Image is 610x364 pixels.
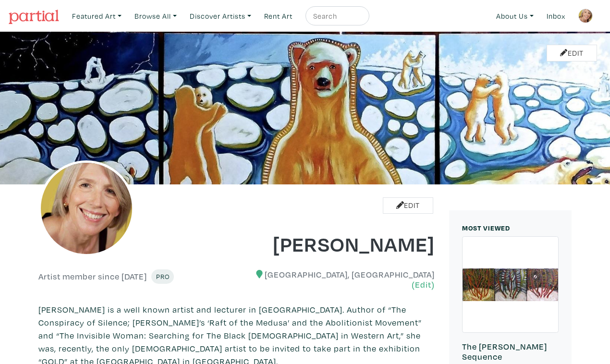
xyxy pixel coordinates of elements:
a: (Edit) [412,279,435,290]
a: About Us [492,6,538,26]
img: phpThumb.php [578,9,593,23]
a: Edit [547,45,597,61]
a: Edit [383,197,433,214]
h6: The [PERSON_NAME] Sequence [462,341,559,362]
a: Featured Art [68,6,126,26]
input: Search [312,10,360,22]
small: MOST VIEWED [462,223,510,232]
span: Pro [156,272,170,281]
h6: Artist member since [DATE] [38,271,147,282]
h1: [PERSON_NAME] [244,231,435,256]
a: Rent Art [260,6,297,26]
a: Discover Artists [185,6,256,26]
img: phpThumb.php [38,160,134,256]
h6: [GEOGRAPHIC_DATA], [GEOGRAPHIC_DATA] [244,269,435,290]
a: Browse All [130,6,181,26]
a: Inbox [542,6,570,26]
